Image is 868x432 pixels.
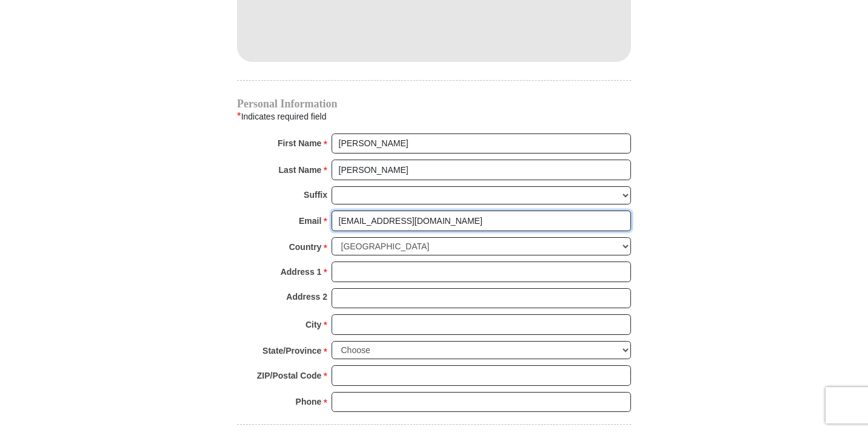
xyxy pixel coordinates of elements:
strong: Suffix [304,186,327,203]
strong: City [305,316,321,333]
strong: Country [289,238,322,255]
strong: Email [299,212,321,229]
strong: Last Name [279,161,322,178]
strong: State/Province [262,342,321,359]
h4: Personal Information [237,99,631,109]
strong: Address 1 [281,263,322,280]
div: Indicates required field [237,109,631,124]
strong: Phone [296,393,322,410]
strong: Address 2 [286,288,327,305]
strong: ZIP/Postal Code [257,367,322,384]
strong: First Name [278,135,321,152]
